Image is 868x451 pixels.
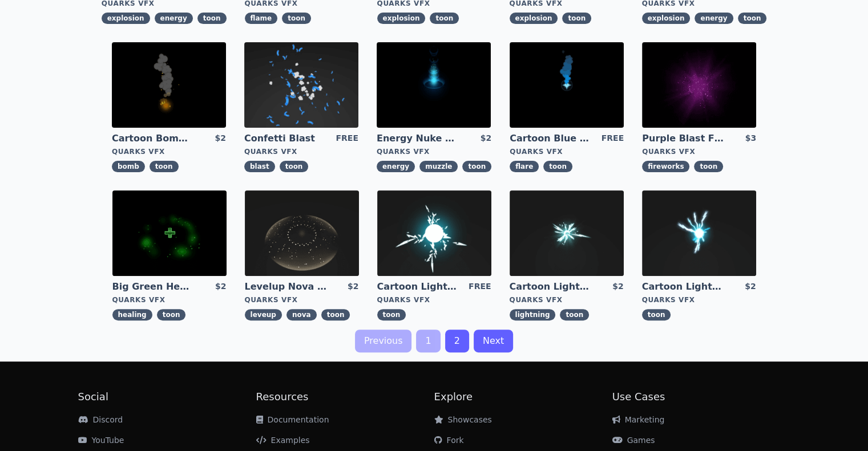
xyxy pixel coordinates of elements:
span: explosion [642,13,691,24]
div: $3 [745,132,756,145]
div: $2 [481,132,491,145]
div: Quarks VFX [642,295,756,304]
span: energy [377,161,415,172]
span: healing [112,309,152,320]
img: imgAlt [510,42,624,128]
a: 1 [416,330,440,352]
h2: Explore [434,389,612,405]
img: imgAlt [244,42,358,128]
span: blast [244,161,275,172]
div: Quarks VFX [245,295,359,304]
a: Examples [256,436,310,445]
span: energy [155,13,193,24]
a: Fork [434,436,464,445]
span: toon [543,161,572,172]
img: imgAlt [642,190,756,276]
a: Purple Blast Fireworks [642,132,724,145]
a: Cartoon Bomb Fuse [112,132,194,145]
a: Energy Nuke Muzzle Flash [377,132,459,145]
a: Levelup Nova Effect [245,281,327,293]
a: YouTube [78,436,124,445]
span: toon [197,13,227,24]
a: Next [474,330,513,352]
div: Quarks VFX [642,147,756,156]
span: toon [562,13,591,24]
span: toon [462,161,491,172]
h2: Resources [256,389,434,405]
span: toon [280,161,309,172]
div: FREE [601,132,624,145]
img: imgAlt [112,190,227,276]
span: flare [510,161,539,172]
h2: Social [78,389,256,405]
div: $2 [348,281,358,293]
span: toon [430,13,459,24]
span: bomb [112,161,145,172]
a: 2 [445,330,469,352]
a: Cartoon Blue Flare [510,132,592,145]
span: toon [282,13,311,24]
span: toon [738,13,767,24]
a: Games [612,436,655,445]
div: $2 [745,281,756,293]
span: toon [642,309,671,320]
span: muzzle [419,161,458,172]
span: toon [150,161,179,172]
span: toon [694,161,723,172]
a: Showcases [434,415,492,424]
span: explosion [102,13,150,24]
a: Previous [355,330,412,352]
div: Quarks VFX [244,147,358,156]
span: toon [377,309,406,320]
span: explosion [510,13,558,24]
div: Quarks VFX [112,147,226,156]
span: explosion [377,13,426,24]
div: Quarks VFX [377,295,491,304]
a: Confetti Blast [244,132,326,145]
a: Discord [78,415,123,424]
div: $2 [612,281,623,293]
span: lightning [510,309,556,320]
div: $2 [215,132,225,145]
h2: Use Cases [612,389,790,405]
span: energy [695,13,733,24]
span: toon [560,309,589,320]
a: Big Green Healing Effect [112,281,195,293]
img: imgAlt [112,42,226,128]
div: FREE [336,132,358,145]
a: Cartoon Lightning Ball with Bloom [642,281,724,293]
img: imgAlt [245,190,359,276]
div: Quarks VFX [112,295,227,304]
div: $2 [215,281,226,293]
a: Cartoon Lightning Ball Explosion [510,281,592,293]
span: flame [245,13,278,24]
span: toon [321,309,350,320]
span: fireworks [642,161,689,172]
div: Quarks VFX [510,295,624,304]
span: nova [286,309,317,320]
img: imgAlt [510,190,624,276]
span: leveup [245,309,282,320]
div: Quarks VFX [510,147,624,156]
a: Documentation [256,415,329,424]
img: imgAlt [642,42,756,128]
a: Cartoon Lightning Ball [377,281,459,293]
div: Quarks VFX [377,147,491,156]
img: imgAlt [377,190,491,276]
img: imgAlt [377,42,491,128]
div: FREE [469,281,491,293]
a: Marketing [612,415,665,424]
span: toon [157,309,186,320]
